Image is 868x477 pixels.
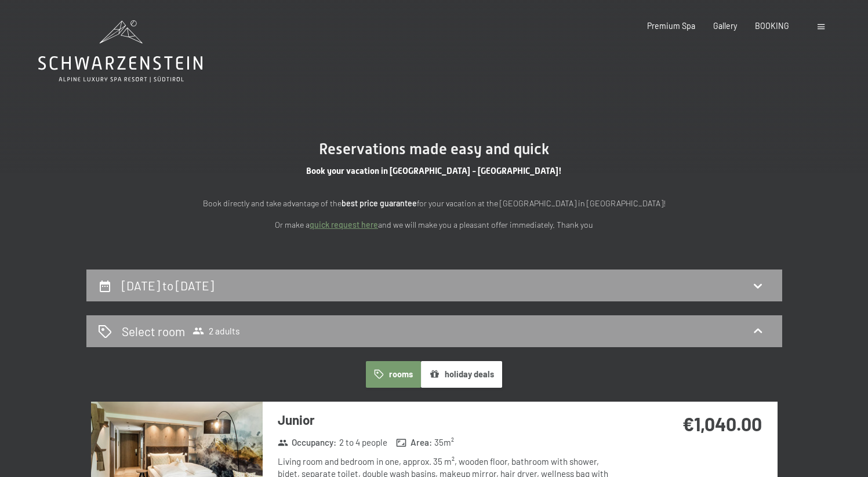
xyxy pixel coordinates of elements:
[278,436,337,449] strong: Occupancy :
[682,413,762,435] strong: €1,040.00
[342,198,417,208] strong: best price guarantee
[122,278,214,293] h2: [DATE] to [DATE]
[366,361,421,388] button: rooms
[396,436,432,449] strong: Area :
[179,219,689,232] p: Or make a and we will make you a pleasant offer immediately. Thank you
[310,220,378,230] a: quick request here
[179,197,689,210] p: Book directly and take advantage of the for your vacation at the [GEOGRAPHIC_DATA] in [GEOGRAPHIC...
[278,411,623,429] h3: Junior
[319,140,549,158] span: Reservations made easy and quick
[193,325,240,337] span: 2 adults
[755,21,789,31] a: BOOKING
[421,361,502,388] button: holiday deals
[713,21,737,31] a: Gallery
[434,436,454,449] span: 35 m²
[339,436,387,449] span: 2 to 4 people
[122,323,185,340] h2: Select room
[306,166,562,176] span: Book your vacation in [GEOGRAPHIC_DATA] - [GEOGRAPHIC_DATA]!
[647,21,695,31] a: Premium Spa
